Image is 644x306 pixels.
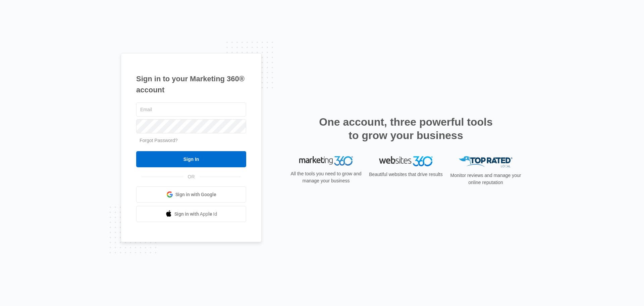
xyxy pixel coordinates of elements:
[174,211,217,218] span: Sign in with Apple Id
[317,115,495,142] h2: One account, three powerful tools to grow your business
[136,73,246,95] h1: Sign in to your Marketing 360® account
[379,156,433,166] img: Websites 360
[136,151,246,167] input: Sign In
[299,156,353,166] img: Marketing 360
[288,170,364,184] p: All the tools you need to grow and manage your business
[136,186,246,203] a: Sign in with Google
[368,171,443,178] p: Beautiful websites that drive results
[175,191,216,198] span: Sign in with Google
[140,138,178,143] a: Forgot Password?
[459,156,513,167] img: Top Rated Local
[136,102,246,117] input: Email
[183,173,200,180] span: OR
[136,206,246,222] a: Sign in with Apple Id
[448,172,523,186] p: Monitor reviews and manage your online reputation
